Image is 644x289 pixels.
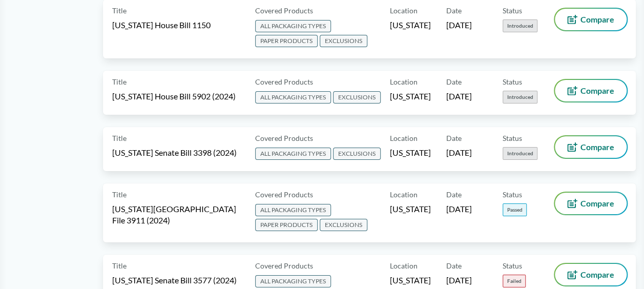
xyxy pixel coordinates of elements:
[112,133,127,143] span: Title
[390,260,418,271] span: Location
[446,147,472,158] span: [DATE]
[390,275,431,286] span: [US_STATE]
[446,133,462,143] span: Date
[390,5,418,16] span: Location
[503,260,522,271] span: Status
[390,76,418,87] span: Location
[446,91,472,102] span: [DATE]
[503,203,527,216] span: Passed
[320,35,367,47] span: EXCLUSIONS
[320,219,367,231] span: EXCLUSIONS
[333,91,381,104] span: EXCLUSIONS
[446,260,462,271] span: Date
[503,275,526,287] span: Failed
[112,91,236,102] span: [US_STATE] House Bill 5902 (2024)
[446,76,462,87] span: Date
[446,5,462,16] span: Date
[390,189,418,200] span: Location
[503,5,522,16] span: Status
[112,147,237,158] span: [US_STATE] Senate Bill 3398 (2024)
[112,76,127,87] span: Title
[390,147,431,158] span: [US_STATE]
[112,203,243,226] span: [US_STATE][GEOGRAPHIC_DATA] File 3911 (2024)
[446,19,472,31] span: [DATE]
[580,15,614,24] span: Compare
[580,143,614,151] span: Compare
[446,275,472,286] span: [DATE]
[503,76,522,87] span: Status
[112,275,237,286] span: [US_STATE] Senate Bill 3577 (2024)
[446,189,462,200] span: Date
[390,133,418,143] span: Location
[580,271,614,279] span: Compare
[255,76,313,87] span: Covered Products
[580,199,614,208] span: Compare
[255,275,331,287] span: ALL PACKAGING TYPES
[390,203,431,215] span: [US_STATE]
[555,193,627,214] button: Compare
[503,19,537,32] span: Introduced
[555,80,627,101] button: Compare
[503,189,522,200] span: Status
[255,133,313,143] span: Covered Products
[555,264,627,285] button: Compare
[255,35,318,47] span: PAPER PRODUCTS
[255,91,331,104] span: ALL PACKAGING TYPES
[255,260,313,271] span: Covered Products
[555,9,627,30] button: Compare
[112,19,211,31] span: [US_STATE] House Bill 1150
[503,147,537,160] span: Introduced
[390,19,431,31] span: [US_STATE]
[555,136,627,158] button: Compare
[112,189,127,200] span: Title
[255,20,331,32] span: ALL PACKAGING TYPES
[333,148,381,160] span: EXCLUSIONS
[255,189,313,200] span: Covered Products
[255,5,313,16] span: Covered Products
[503,133,522,143] span: Status
[503,91,537,104] span: Introduced
[112,5,127,16] span: Title
[255,219,318,231] span: PAPER PRODUCTS
[390,91,431,102] span: [US_STATE]
[112,260,127,271] span: Title
[446,203,472,215] span: [DATE]
[255,148,331,160] span: ALL PACKAGING TYPES
[580,87,614,95] span: Compare
[255,204,331,216] span: ALL PACKAGING TYPES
